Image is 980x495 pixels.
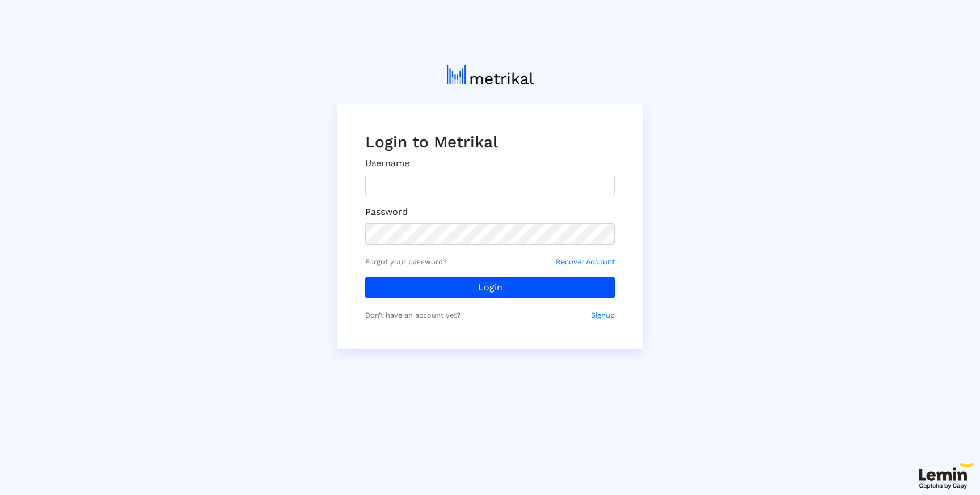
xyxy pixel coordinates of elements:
button: Login [365,277,615,298]
label: Username [365,156,409,170]
img: metrical-logo-light.png [447,65,534,84]
small: Recover Account [556,256,615,267]
small: Forgot your password? [365,256,447,267]
label: Password [365,205,408,219]
h3: Login to Metrikal [365,133,615,152]
small: Don’t have an account yet? [365,310,461,320]
img: 63f920f45959a057750d25c1_lem1.svg [919,463,974,489]
small: Signup [591,310,615,320]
